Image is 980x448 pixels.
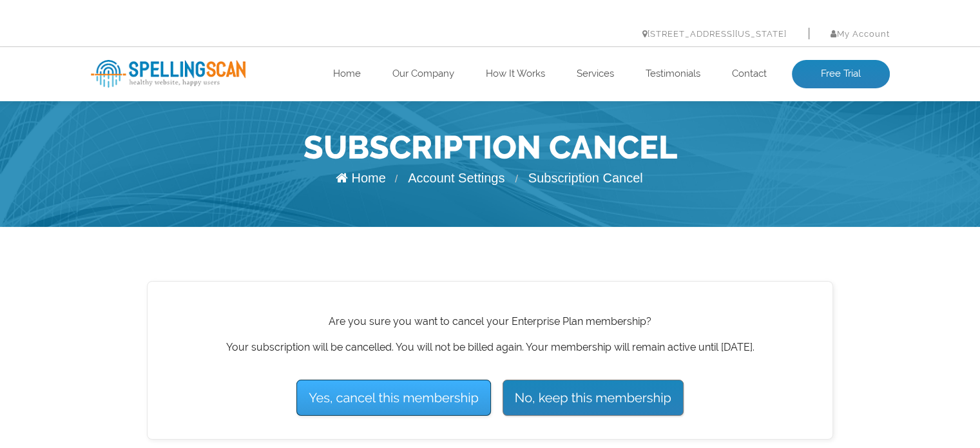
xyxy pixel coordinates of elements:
span: Subscription Cancel [528,171,643,185]
p: Your subscription will be cancelled. You will not be billed again. Your membership will remain ac... [171,338,809,356]
a: Free Trial [792,60,890,88]
span: / [395,173,398,184]
h1: Subscription Cancel [91,125,890,170]
p: Are you sure you want to cancel your Enterprise Plan membership? [171,313,809,331]
span: / [515,173,517,184]
a: No, keep this membership [503,380,684,416]
a: Account Settings [408,171,504,185]
input: Yes, cancel this membership [296,380,491,416]
a: Home [336,171,385,185]
img: spellingScan [91,60,245,88]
